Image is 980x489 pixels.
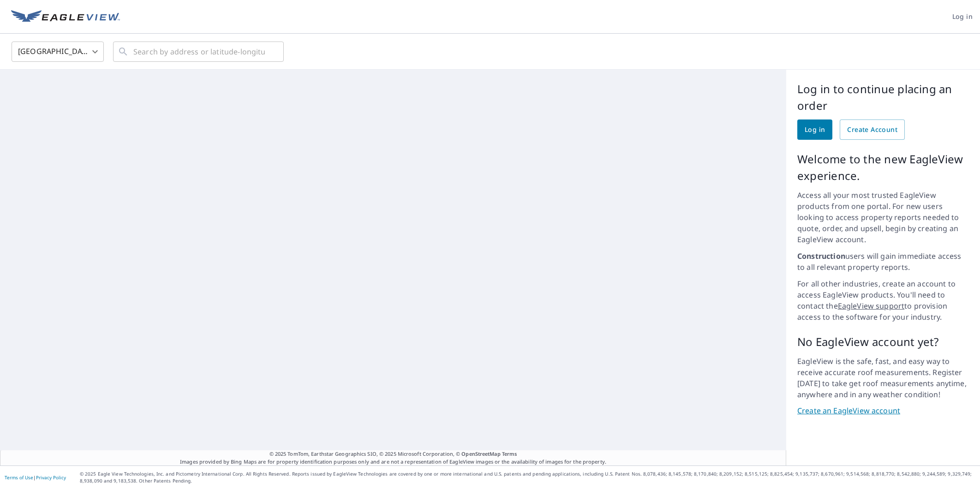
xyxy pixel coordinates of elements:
[797,406,969,416] a: Create an EagleView account
[847,124,897,136] span: Create Account
[269,450,517,458] span: © 2025 TomTom, Earthstar Geographics SIO, © 2025 Microsoft Corporation, ©
[36,474,66,481] a: Privacy Policy
[952,11,973,23] span: Log in
[797,151,969,184] p: Welcome to the new EagleView experience.
[5,474,33,481] a: Terms of Use
[797,119,832,140] a: Log in
[5,475,66,480] p: |
[797,251,845,261] strong: Construction
[797,356,969,400] p: EagleView is the safe, fast, and easy way to receive accurate roof measurements. Register [DATE] ...
[797,190,969,245] p: Access all your most trusted EagleView products from one portal. For new users looking to access ...
[502,450,517,457] a: Terms
[461,450,500,457] a: OpenStreetMap
[797,278,969,322] p: For all other industries, create an account to access EagleView products. You'll need to contact ...
[12,39,104,65] div: [GEOGRAPHIC_DATA]
[797,334,969,350] p: No EagleView account yet?
[805,124,825,136] span: Log in
[11,10,120,24] img: EV Logo
[838,301,905,311] a: EagleView support
[80,471,975,484] p: © 2025 Eagle View Technologies, Inc. and Pictometry International Corp. All Rights Reserved. Repo...
[797,250,969,273] p: users will gain immediate access to all relevant property reports.
[797,81,969,114] p: Log in to continue placing an order
[133,39,265,65] input: Search by address or latitude-longitude
[840,119,905,140] a: Create Account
